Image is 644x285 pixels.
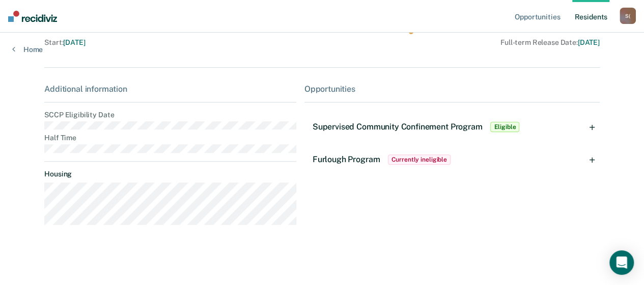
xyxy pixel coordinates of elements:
span: [DATE] [63,38,85,46]
span: Furlough Program [313,154,380,164]
div: Additional information [44,84,296,94]
div: Open Intercom Messenger [609,250,634,275]
a: Home [12,45,43,54]
dt: Housing [44,170,296,178]
button: S( [620,8,636,24]
dt: SCCP Eligibility Date [44,111,296,119]
div: Full-term Release Date : [295,38,600,47]
div: Furlough ProgramCurrently ineligible [304,143,600,176]
span: Currently ineligible [388,154,451,165]
span: Eligible [490,122,519,132]
div: S ( [620,8,636,24]
span: Supervised Community Confinement Program [313,122,483,132]
div: Start : [44,38,291,47]
div: Opportunities [304,84,600,94]
img: Recidiviz [8,11,57,22]
span: [DATE] [578,38,600,46]
dt: Half Time [44,134,296,142]
div: Supervised Community Confinement ProgramEligible [304,111,600,143]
